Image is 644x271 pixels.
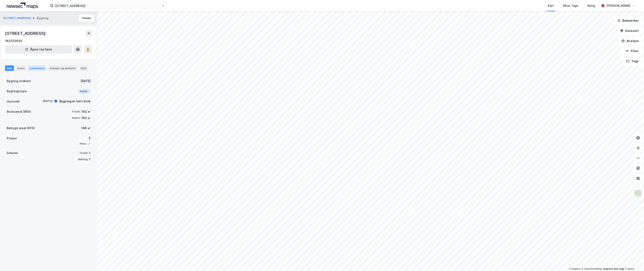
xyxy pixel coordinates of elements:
[37,16,48,21] div: Bygning
[81,115,90,121] div: 162 ㎡
[78,158,88,161] div: Næring:
[623,57,642,65] button: Tags
[53,3,161,9] input: Søk på adresse, matrikkel, gårdeiere, leietakere eller personer
[569,267,581,270] a: Mapbox
[7,99,20,104] div: Historikk
[7,89,27,94] div: Bygningstype
[81,109,90,114] div: 162 ㎡
[622,47,642,55] button: Filter
[79,151,88,155] div: Totalt:
[5,38,22,43] div: 182133620
[50,66,76,70] div: Etasjer og enheter
[89,150,90,156] div: 1
[618,37,642,45] button: Analyse
[59,99,90,104] div: Bygning er tatt i bruk
[7,109,31,114] div: Bruksareal (BRA)
[563,3,578,8] div: Mine Tags
[5,30,47,37] div: [STREET_ADDRESS]
[36,99,52,103] div: [DATE]
[623,251,644,271] iframe: Chat Widget
[16,65,26,71] div: Eiere
[81,79,90,84] div: [DATE]
[80,136,90,141] div: 2
[7,3,38,9] img: logo.a4113a55bc3d86da70a041830d287a7e.svg
[7,79,31,84] div: Bygning etablert
[80,142,86,145] div: Heis:
[79,65,88,71] div: ESG
[623,251,644,271] div: Kontrollprogram for chat
[3,16,32,20] button: [STREET_ADDRESS]
[606,3,630,8] div: [PERSON_NAME]
[634,190,642,198] img: Z
[7,136,17,141] div: Etasjer
[548,3,554,8] div: Kart
[617,27,642,35] button: Datasett
[588,3,595,8] div: Bolig
[89,157,90,162] div: 1
[614,16,642,25] button: Bokmerker
[5,45,72,54] button: Åpne i ny fane
[72,110,81,113] div: Totalt:
[72,116,81,120] div: Annet:
[79,15,94,22] button: Tilbake
[81,126,90,131] div: 146 ㎡
[28,65,46,71] div: Leietakere
[7,126,35,131] div: Bebygd areal (BYA)
[603,267,624,270] a: Improve this map
[5,65,14,71] div: Info
[7,150,18,156] div: Enheter
[582,267,602,270] a: OpenStreetMap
